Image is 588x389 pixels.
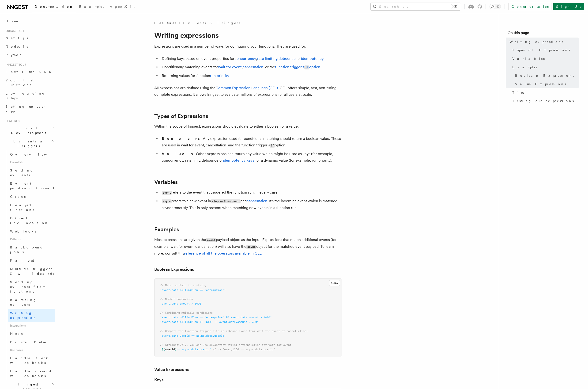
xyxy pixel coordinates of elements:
[510,97,579,105] a: Testing out expressions
[8,150,55,159] a: Overview
[160,72,342,79] li: Returning values for function
[154,113,208,119] a: Types of Expressions
[512,48,570,53] span: Types of Expressions
[154,123,342,130] p: Within the scope of Inngest, expressions should evaluate to either a boolean or a value:
[513,80,579,88] a: Value Expressions
[4,76,55,89] a: Your first Functions
[4,137,55,150] button: Events & Triggers
[275,65,320,69] a: function trigger'sifoption
[6,36,28,40] span: Next.js
[10,369,52,378] span: Handle Resend webhooks
[510,63,579,71] a: Examples
[6,105,46,113] span: Setting up your app
[8,354,55,367] a: Handle Clerk webhooks
[6,92,45,100] span: Leveraging Steps
[4,34,55,42] a: Next.js
[160,55,342,62] li: Defining keys based on event properties for , , , or
[10,311,37,320] span: Writing expression
[243,65,263,69] a: cancellation
[76,1,107,13] a: Examples
[160,64,342,71] li: Conditionally matching events for , , or the
[8,243,55,256] a: Background jobs
[512,56,545,61] span: Variables
[162,152,194,156] strong: Values
[10,332,24,336] span: Neon
[8,179,55,192] a: Event payload format
[154,21,176,25] span: Features
[162,348,165,351] span: ${
[4,17,55,25] a: Home
[160,288,226,292] span: "event.data.billingPlan == 'enterprise'"
[8,296,55,309] a: Batching events
[10,259,34,262] span: Fan out
[160,348,162,351] span: `
[510,88,579,97] a: Tips
[512,90,524,95] span: Tips
[10,195,26,198] span: Crons
[177,348,211,351] span: == async.data.userId`
[371,3,461,10] button: Search...⌘K
[490,4,501,9] button: Toggle dark mode
[160,316,272,319] span: "event.data.billingPlan == 'enterprise' && event.data.amount > 1000"
[4,29,24,33] span: Quick start
[4,124,55,137] button: Local Development
[211,199,241,203] code: step.waitForEvent
[8,256,55,265] a: Fan out
[10,356,49,365] span: Handle Clerk webhooks
[246,245,256,249] code: async
[4,139,51,148] span: Events & Triggers
[509,39,563,44] span: Writing expressions
[160,343,291,347] span: // Alternatively, you can use JavaScript string interpolation for wait for event
[8,346,55,354] span: Use cases
[509,3,551,10] a: Contact sales
[8,338,55,346] a: Prisma Pulse
[8,214,55,227] a: Direct invocation
[553,3,584,10] a: Sign Up
[160,284,206,287] span: // Match a field to a string
[515,82,566,86] span: Value Expressions
[508,30,579,38] h4: On this page
[10,280,45,293] span: Sending events from functions
[154,366,189,373] a: Value Expressions
[6,45,28,48] span: Node.js
[154,85,342,98] p: All expressions are defined using the . CEL offers simple, fast, non-turing complete expressions....
[154,236,342,257] p: Most expressions are given the payload object as the input. Expressions that match additional eve...
[8,192,55,201] a: Crons
[4,63,26,67] span: Inngest tour
[8,278,55,296] a: Sending events from functions
[160,311,213,314] span: // Combining multiple conditions
[451,4,458,9] kbd: ⌘K
[6,70,54,74] span: Install the SDK
[508,38,579,46] a: Writing expressions
[10,229,36,233] span: Webhooks
[8,309,55,322] a: Writing expression
[513,71,579,80] a: Boolean Expressions
[4,51,55,59] a: Python
[162,199,172,203] code: async
[35,5,73,8] span: Documentation
[183,21,240,25] a: Events & Triggers
[304,65,309,69] code: if
[257,56,278,61] a: rate limiting
[8,329,55,338] a: Neon
[329,280,340,286] button: Copy
[4,42,55,51] a: Node.js
[515,73,574,78] span: Boolean Expressions
[10,153,58,156] span: Overview
[154,226,179,233] a: Examples
[184,251,262,256] a: reference of all the operators available in CEL
[6,78,34,87] span: Your first Functions
[510,46,579,54] a: Types of Expressions
[160,302,203,305] span: "event.data.amount > 1000"
[175,348,177,351] span: }
[301,56,324,61] a: idempotency
[215,86,278,90] a: Common Expression Language (CEL)
[4,119,19,123] span: Features
[160,189,342,196] li: refers to the event that triggered the function run, in every case.
[8,159,55,166] span: Essentials
[4,126,51,135] span: Local Development
[10,182,54,190] span: Event payload format
[165,348,175,351] span: userId
[206,238,216,242] code: event
[79,5,104,8] span: Examples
